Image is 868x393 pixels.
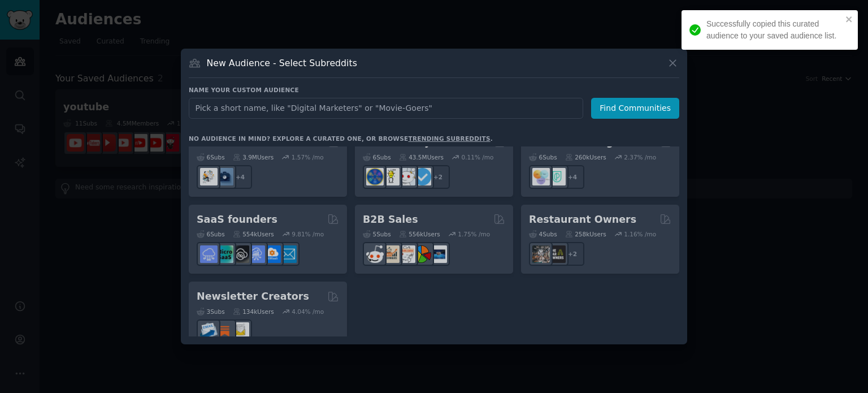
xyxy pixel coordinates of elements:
div: No audience in mind? Explore a curated one, or browse . [189,135,493,142]
a: trending subreddits [408,135,490,142]
button: Find Communities [591,98,679,119]
div: Successfully copied this curated audience to your saved audience list. [706,18,842,42]
button: close [845,15,853,24]
h3: New Audience - Select Subreddits [207,57,357,69]
input: Pick a short name, like "Digital Marketers" or "Movie-Goers" [189,98,583,119]
h3: Name your custom audience [189,86,679,94]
